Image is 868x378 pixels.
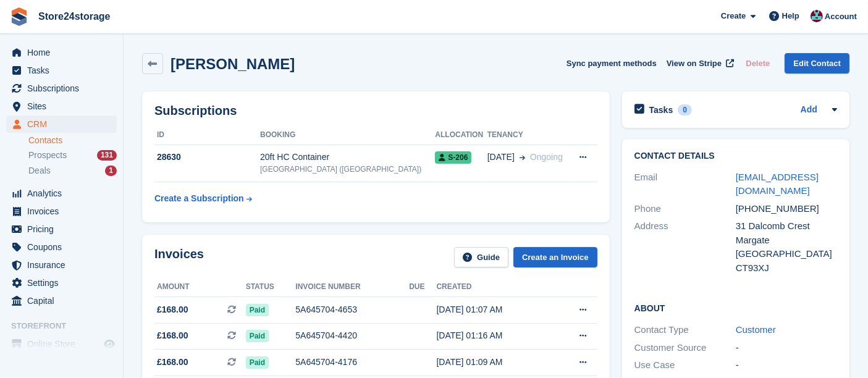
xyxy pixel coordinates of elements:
a: Customer [736,324,776,335]
h2: Invoices [154,247,204,267]
div: 1 [105,166,117,176]
span: Storefront [11,320,123,332]
img: stora-icon-8386f47178a22dfd0bd8f6a31ec36ba5ce8667c1dd55bd0f319d3a0aa187defe.svg [10,7,28,26]
div: [DATE] 01:16 AM [437,329,552,342]
a: menu [6,292,117,309]
div: 20ft HC Container [260,151,435,164]
th: Booking [260,125,435,145]
th: ID [154,125,260,145]
span: Pricing [27,220,101,238]
div: CT93XJ [736,261,837,275]
span: Paid [246,304,269,316]
a: menu [6,335,117,353]
th: Due [409,277,436,297]
span: View on Stripe [667,57,722,70]
span: Paid [246,330,269,342]
h2: Subscriptions [154,104,597,118]
div: [DATE] 01:07 AM [437,303,552,316]
th: Invoice number [295,277,409,297]
th: Allocation [435,125,487,145]
a: Contacts [28,135,117,146]
div: Address [634,219,736,275]
span: £168.00 [157,356,188,369]
span: S-206 [435,151,471,164]
span: Home [27,44,101,61]
span: Insurance [27,256,101,274]
span: Tasks [27,62,101,79]
div: 31 Dalcomb Crest [736,219,837,233]
span: Online Store [27,335,101,353]
div: Customer Source [634,341,736,355]
h2: Tasks [649,104,673,115]
th: Created [437,277,552,297]
h2: Contact Details [634,151,837,161]
h2: About [634,301,837,314]
span: £168.00 [157,329,188,342]
a: menu [6,203,117,220]
div: - [736,341,837,355]
span: Paid [246,356,269,369]
a: Deals 1 [28,164,117,177]
div: [DATE] 01:09 AM [437,356,552,369]
a: menu [6,98,117,115]
button: Delete [741,53,775,73]
span: Capital [27,292,101,309]
a: menu [6,256,117,274]
img: George [811,10,823,22]
span: CRM [27,115,101,133]
h2: [PERSON_NAME] [171,56,295,72]
a: Prospects 131 [28,149,117,162]
div: Contact Type [634,323,736,337]
div: Phone [634,202,736,216]
div: 131 [97,150,117,161]
span: £168.00 [157,303,188,316]
a: menu [6,220,117,238]
a: menu [6,115,117,133]
span: [DATE] [487,151,515,164]
a: Guide [454,247,508,267]
div: [PHONE_NUMBER] [736,202,837,216]
span: Deals [28,165,51,177]
a: [EMAIL_ADDRESS][DOMAIN_NAME] [736,172,819,196]
span: Ongoing [530,152,563,162]
span: Settings [27,274,101,292]
span: Create [721,10,746,22]
span: Account [825,10,857,23]
div: - [736,358,837,372]
a: menu [6,44,117,61]
div: 0 [678,104,692,115]
a: menu [6,62,117,79]
a: Edit Contact [785,53,849,73]
span: Help [782,10,799,22]
div: 5A645704-4420 [295,329,409,342]
a: Create a Subscription [154,187,252,210]
th: Tenancy [487,125,569,145]
a: menu [6,80,117,97]
span: Sites [27,98,101,115]
div: 28630 [154,151,260,164]
a: menu [6,238,117,256]
div: Email [634,170,736,198]
span: Prospects [28,149,67,161]
a: Preview store [102,337,117,351]
div: 5A645704-4176 [295,356,409,369]
a: Store24storage [33,6,116,27]
div: Use Case [634,358,736,372]
a: menu [6,185,117,202]
a: menu [6,274,117,292]
span: Analytics [27,185,101,202]
th: Status [246,277,296,297]
span: Coupons [27,238,101,256]
div: Margate [736,233,837,248]
a: Create an Invoice [513,247,597,267]
div: Create a Subscription [154,192,244,205]
a: View on Stripe [662,53,736,73]
span: Subscriptions [27,80,101,97]
span: Invoices [27,203,101,220]
div: [GEOGRAPHIC_DATA] ([GEOGRAPHIC_DATA]) [260,164,435,175]
th: Amount [154,277,246,297]
div: [GEOGRAPHIC_DATA] [736,247,837,261]
a: Add [801,103,817,117]
button: Sync payment methods [567,53,657,73]
div: 5A645704-4653 [295,303,409,316]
